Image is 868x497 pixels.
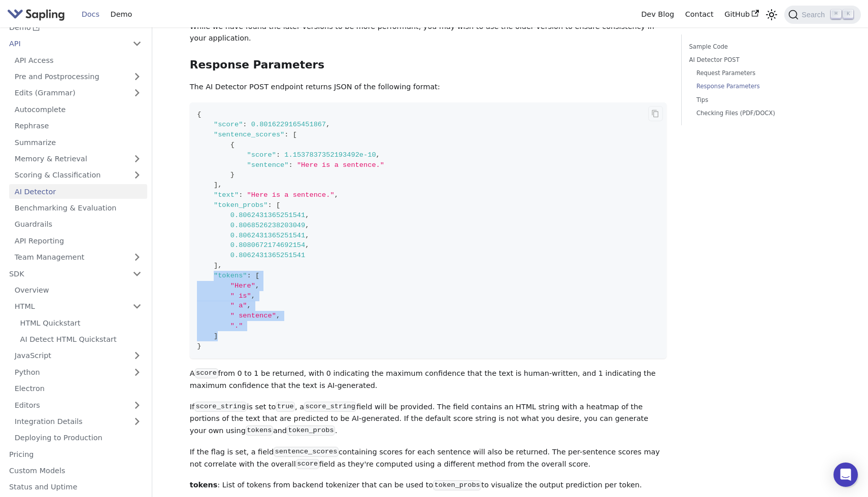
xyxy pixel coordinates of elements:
img: Sapling.ai [7,7,65,22]
code: score [296,459,319,469]
a: Docs [76,7,105,22]
a: Custom Models [4,464,147,478]
span: 0.8062431365251541 [230,252,306,259]
span: "Here is a sentence." [247,191,335,199]
a: Integration Details [9,414,147,429]
a: Pre and Postprocessing [9,69,147,84]
a: Memory & Retrieval [9,152,147,166]
a: AI Detector [9,184,147,199]
span: "tokens" [214,272,247,279]
span: , [251,292,255,300]
button: Switch between dark and light mode (currently light mode) [764,7,779,22]
a: Response Parameters [696,82,823,91]
span: , [305,241,309,249]
span: , [218,181,222,189]
span: { [197,111,201,118]
span: , [276,312,280,319]
a: Sapling.ai [7,7,69,22]
button: Expand sidebar category 'Editors' [127,398,147,412]
span: : [284,131,288,138]
a: API [4,37,127,51]
a: Sample Code [689,42,827,52]
a: Electron [9,381,147,396]
span: } [230,171,235,179]
span: ] [214,181,218,189]
span: "score" [214,121,243,128]
span: "sentence_scores" [214,131,284,138]
span: 0.8016229165451867 [251,121,326,128]
a: Guardrails [9,217,147,232]
a: Overview [9,283,147,298]
p: If is set to , a field will be provided. The field contains an HTML string with a heatmap of the ... [190,401,667,437]
a: Dev Blog [636,7,679,22]
h3: Response Parameters [190,58,667,72]
span: ] [214,262,218,269]
span: 1.1537837352193492e-10 [284,151,376,159]
span: " sentence" [230,312,276,319]
a: Deploying to Production [9,431,147,445]
code: score_string [304,402,356,412]
span: , [376,151,380,159]
span: "score" [247,151,276,159]
span: [ [293,131,297,138]
code: token_probs [433,480,481,490]
span: 0.8068526238203049 [230,222,306,229]
p: The AI Detector POST endpoint returns JSON of the following format: [190,81,667,93]
span: : [268,201,272,209]
code: score_string [194,402,247,412]
a: Edits (Grammar) [9,86,147,100]
span: ] [214,332,218,340]
a: Summarize [9,135,147,150]
span: : [288,161,292,169]
span: "." [230,322,243,330]
a: Checking Files (PDF/DOCX) [696,109,823,118]
span: [ [255,272,259,279]
p: A from 0 to 1 be returned, with 0 indicating the maximum confidence that the text is human-writte... [190,368,667,392]
span: [ [276,201,280,209]
code: tokens [246,425,273,436]
span: , [305,232,309,239]
span: "text" [214,191,239,199]
span: : [247,272,251,279]
a: Editors [9,398,127,412]
code: score [195,368,218,378]
span: , [335,191,339,199]
span: , [305,211,309,219]
span: , [247,302,251,309]
span: "token_probs" [214,201,268,209]
span: : [276,151,280,159]
a: API Access [9,53,147,67]
a: HTML [9,299,147,314]
button: Collapse sidebar category 'API' [127,37,147,51]
a: Team Management [9,250,147,265]
span: , [326,121,330,128]
span: 0.8062431365251541 [230,232,306,239]
a: API Reporting [9,233,147,248]
div: Open Intercom Messenger [833,463,858,487]
span: 0.8080672174692154 [230,241,306,249]
span: } [197,342,201,350]
span: " a" [230,302,247,309]
span: "Here" [230,282,255,290]
span: " is" [230,292,251,300]
a: Autocomplete [9,102,147,117]
span: : [239,191,243,199]
button: Copy code to clipboard [648,106,663,121]
span: 0.8062431365251541 [230,211,306,219]
a: Rephrase [9,119,147,133]
kbd: ⌘ [831,10,841,19]
span: Search [798,11,831,19]
code: token_probs [287,425,335,436]
p: While we have found the later versions to be more performant, you may wish to use the older versi... [190,21,667,45]
a: Scoring & Classification [9,168,147,183]
a: Request Parameters [696,68,823,78]
code: true [276,402,295,412]
a: SDK [4,266,127,281]
span: , [255,282,259,290]
a: AI Detect HTML Quickstart [15,332,147,347]
a: HTML Quickstart [15,315,147,330]
a: Benchmarking & Evaluation [9,201,147,216]
a: Demo [105,7,138,22]
span: { [230,141,235,149]
a: AI Detector POST [689,55,827,65]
